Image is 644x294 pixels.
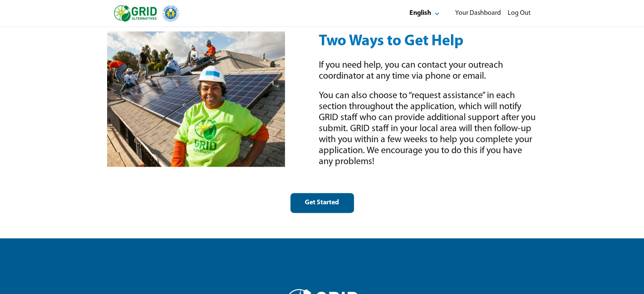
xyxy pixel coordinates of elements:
div: English [409,9,431,18]
img: logo [114,5,179,22]
div: You can also choose to “request assistance” in each section throughout the application, which wil... [319,91,537,168]
div: Your Dashboard [455,9,501,18]
img: Grid Alternatives - Energy For All [107,31,285,167]
div: Two Ways to Get Help [319,31,464,52]
div: Log Out [508,9,531,18]
div: Get Started [298,198,347,207]
button: Select [402,3,448,23]
button: Get Started [290,193,354,213]
div: If you need help, you can contact your outreach coordinator at any time via phone or email. [319,60,537,82]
